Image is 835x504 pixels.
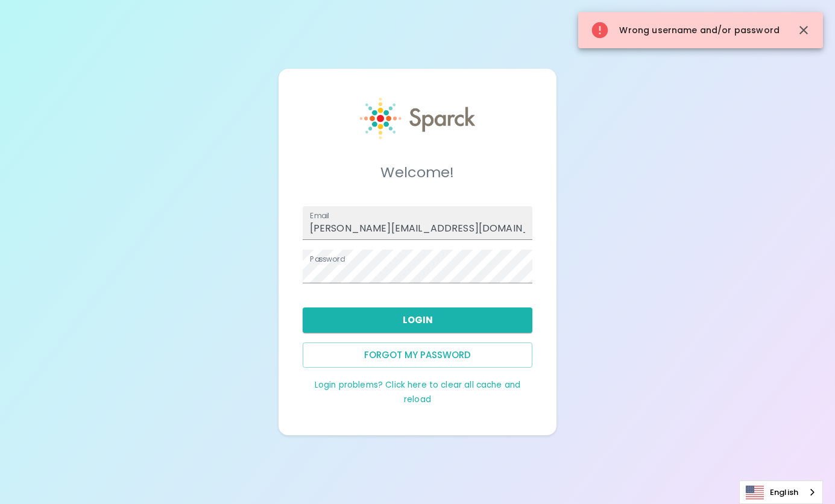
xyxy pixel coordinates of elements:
[739,480,823,504] aside: Language selected: English
[303,342,533,368] button: Forgot my password
[303,163,533,182] h5: Welcome!
[739,480,823,504] div: Language
[310,210,329,221] label: Email
[590,16,780,45] div: Wrong username and/or password
[310,254,345,264] label: Password
[360,98,475,139] img: Sparck logo
[740,481,822,503] a: English
[315,379,520,405] a: Login problems? Click here to clear all cache and reload
[303,307,533,333] button: Login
